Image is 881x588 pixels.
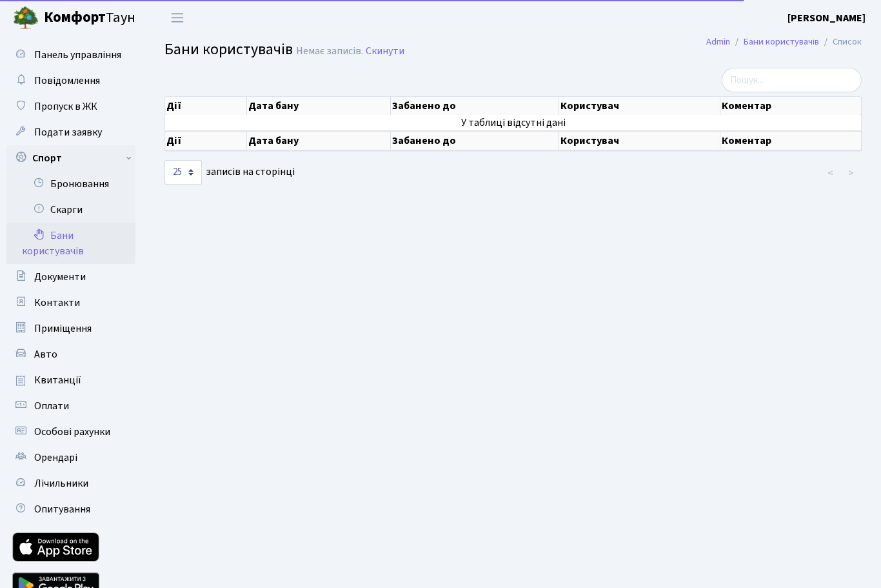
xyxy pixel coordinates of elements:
span: Авто [34,347,57,361]
th: Коментар [720,131,862,150]
span: Опитування [34,502,90,516]
a: Подати заявку [6,119,135,145]
img: logo.png [13,5,39,31]
b: [PERSON_NAME] [787,11,866,25]
input: Пошук... [722,68,862,92]
a: [PERSON_NAME] [787,10,866,26]
td: У таблиці відсутні дані [165,115,862,130]
span: Таун [44,7,135,29]
span: Лічильники [34,476,88,491]
th: Дата бану [247,131,391,150]
th: Коментар [720,97,862,115]
th: Дії [165,97,247,115]
a: Лічильники [6,471,135,496]
a: Опитування [6,496,135,522]
th: Забанено до [391,97,559,115]
nav: breadcrumb [687,28,881,56]
span: Особові рахунки [34,425,110,439]
th: Користувач [559,97,720,115]
span: Оплати [34,399,69,413]
a: Документи [6,264,135,290]
span: Пропуск в ЖК [34,99,97,114]
span: Бани користувачів [164,38,293,61]
b: Комфорт [44,7,106,28]
span: Панель управління [34,48,121,62]
a: Контакти [6,290,135,316]
li: Список [819,35,862,49]
span: Орендарі [34,451,77,465]
a: Орендарі [6,445,135,471]
a: Скарги [6,197,135,223]
a: Admin [706,35,730,48]
a: Бани користувачів [6,223,135,264]
a: Бронювання [6,171,135,197]
th: Дії [165,131,247,150]
button: Переключити навігацію [161,7,193,28]
span: Документи [34,270,86,284]
span: Приміщення [34,321,92,336]
div: Немає записів. [296,45,363,57]
a: Пропуск в ЖК [6,94,135,119]
span: Контакти [34,296,80,310]
th: Дата бану [247,97,391,115]
a: Панель управління [6,42,135,68]
a: Повідомлення [6,68,135,94]
a: Приміщення [6,316,135,341]
select: записів на сторінці [164,160,202,185]
a: Квитанції [6,367,135,393]
a: Авто [6,341,135,367]
th: Забанено до [391,131,559,150]
a: Спорт [6,145,135,171]
span: Квитанції [34,373,81,387]
a: Бани користувачів [744,35,819,48]
a: Оплати [6,393,135,419]
span: Повідомлення [34,74,100,88]
a: Скинути [366,45,404,57]
th: Користувач [559,131,720,150]
span: Подати заявку [34,125,102,139]
a: Особові рахунки [6,419,135,445]
label: записів на сторінці [164,160,295,185]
